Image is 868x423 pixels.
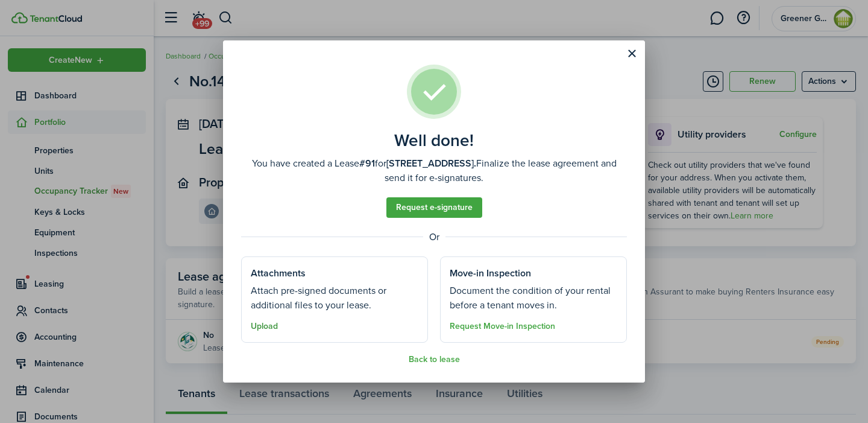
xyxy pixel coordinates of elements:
a: Request e-signature [386,197,482,218]
button: Request Move-in Inspection [450,322,555,331]
well-done-section-description: Attach pre-signed documents or additional files to your lease. [251,284,418,313]
b: #91 [359,156,375,170]
button: Close modal [621,43,642,64]
well-done-section-title: Attachments [251,266,306,281]
well-done-section-title: Move-in Inspection [450,266,531,281]
well-done-description: You have created a Lease for Finalize the lease agreement and send it for e-signatures. [241,156,627,185]
well-done-separator: Or [241,230,627,244]
button: Back to lease [409,355,460,364]
well-done-title: Well done! [394,131,474,150]
button: Upload [251,322,278,331]
well-done-section-description: Document the condition of your rental before a tenant moves in. [450,284,617,313]
b: [STREET_ADDRESS]. [386,156,476,170]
